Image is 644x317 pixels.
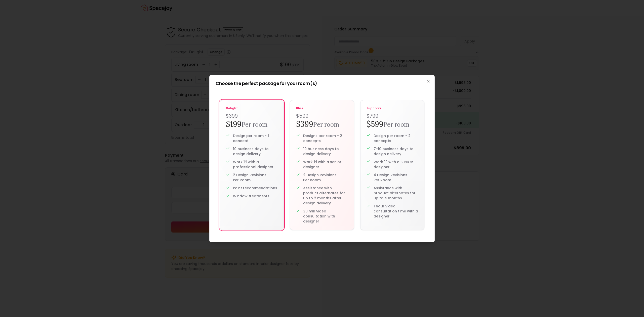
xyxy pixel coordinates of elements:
[216,81,428,86] h2: Choose the perfect package for your room(s)
[303,186,348,206] p: Assistance with product alternates for up to 2 months after design delivery
[303,133,348,143] p: Designs per room - 2 concepts
[374,186,418,201] p: Assistance with product alternates for up to 4 months
[303,172,348,183] p: 2 Design Revisions Per Room
[296,119,348,129] h2: $399
[296,106,348,110] p: bliss
[383,121,410,128] small: Per room
[367,112,418,119] h4: $799
[303,146,348,156] p: 10 business days to design delivery
[303,159,348,169] p: Work 1:1 with a senior designer
[296,112,348,119] h4: $599
[374,172,418,183] p: 4 Design Revisions Per Room
[313,121,339,128] small: Per room
[367,106,418,110] p: euphoria
[374,204,418,219] p: 1 hour video consultation time with a designer
[367,119,418,129] h2: $599
[374,159,418,169] p: Work 1:1 with a SENIOR designer
[374,133,418,143] p: Design per room - 2 concepts
[374,146,418,156] p: 7-10 business days to design delivery
[303,209,348,224] p: 30 min video consultation with designer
